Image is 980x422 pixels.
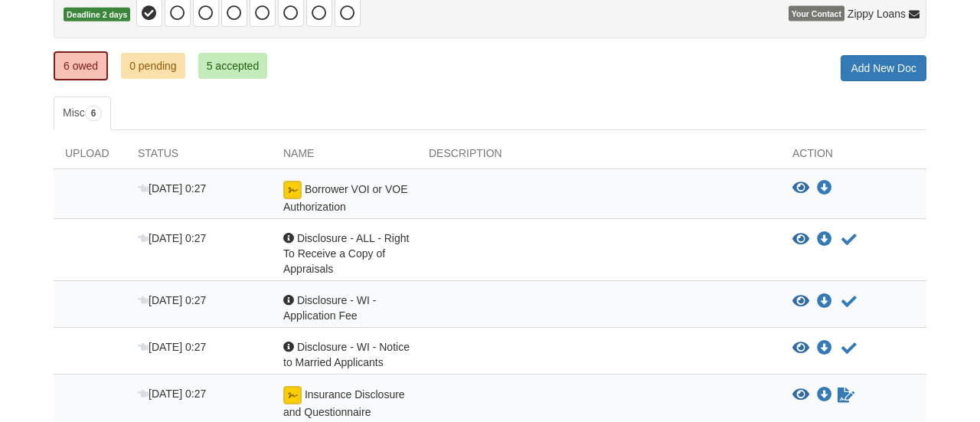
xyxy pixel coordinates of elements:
[85,106,103,121] span: 6
[792,294,809,309] button: View Disclosure - WI - Application Fee
[54,51,108,80] a: 6 owed
[54,97,111,130] a: Misc
[138,182,206,195] span: [DATE] 0:27
[817,234,832,246] a: Download Disclosure - ALL - Right To Receive a Copy of Appraisals
[138,388,206,400] span: [DATE] 0:27
[54,146,126,168] div: Upload
[817,342,832,355] a: Download Disclosure - WI - Notice to Married Applicants
[417,146,781,168] div: Description
[126,146,272,168] div: Status
[138,232,206,244] span: [DATE] 0:27
[817,182,832,195] a: Download Borrower VOI or VOE Authorization
[817,296,832,308] a: Download Disclosure - WI - Application Fee
[841,55,926,81] a: Add New Doc
[283,388,405,418] span: Insurance Disclosure and Questionnaire
[840,293,858,311] button: Acknowledge receipt of document
[283,341,410,368] span: Disclosure - WI - Notice to Married Applicants
[283,183,407,213] span: Borrower VOI or VOE Authorization
[789,6,844,21] span: Your Contact
[792,388,809,403] button: View Insurance Disclosure and Questionnaire
[836,386,856,404] a: Sign Form
[138,294,206,306] span: [DATE] 0:27
[848,6,906,21] span: Zippy Loans
[138,341,206,353] span: [DATE] 0:27
[840,231,858,249] button: Acknowledge receipt of document
[792,181,809,196] button: View Borrower VOI or VOE Authorization
[283,232,409,275] span: Disclosure - ALL - Right To Receive a Copy of Appraisals
[792,341,809,356] button: View Disclosure - WI - Notice to Married Applicants
[64,8,130,22] span: Deadline 2 days
[781,146,926,168] div: Action
[283,386,302,404] img: Ready for you to esign
[198,53,268,79] a: 5 accepted
[792,232,809,247] button: View Disclosure - ALL - Right To Receive a Copy of Appraisals
[283,294,376,322] span: Disclosure - WI - Application Fee
[121,53,185,79] a: 0 pending
[840,339,858,358] button: Acknowledge receipt of document
[283,181,302,199] img: Preparing document
[817,389,832,401] a: Download Insurance Disclosure and Questionnaire
[272,146,417,168] div: Name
